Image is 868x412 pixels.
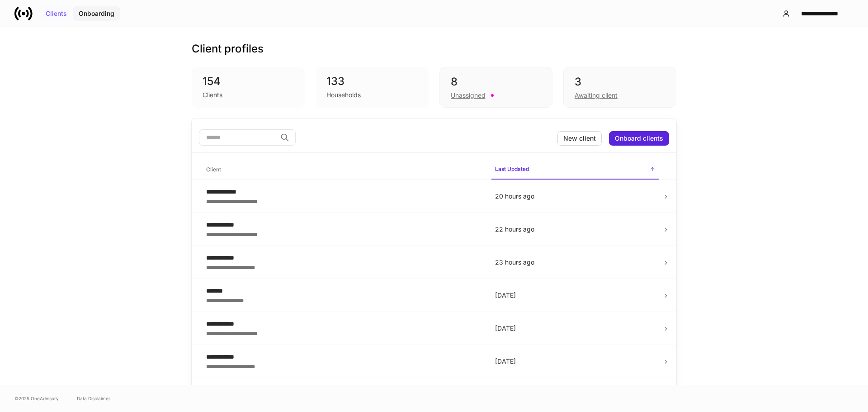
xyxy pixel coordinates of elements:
div: Onboard clients [615,135,663,142]
div: 3 [575,75,665,89]
div: Clients [46,10,67,17]
div: 154 [203,74,294,89]
div: Households [326,90,361,99]
button: Onboard clients [609,131,669,146]
button: Clients [40,6,73,21]
div: 133 [326,74,418,89]
div: Unassigned [451,91,486,100]
p: 20 hours ago [495,192,655,201]
p: [DATE] [495,357,655,366]
button: New client [557,131,602,146]
p: 23 hours ago [495,258,655,267]
p: [DATE] [495,324,655,333]
h6: Client [206,165,221,174]
div: 8 [451,75,541,89]
div: Clients [203,90,222,99]
a: Data Disclaimer [77,395,110,402]
div: Awaiting client [575,91,618,100]
span: © 2025 OneAdvisory [14,395,59,402]
div: Onboarding [79,10,114,17]
span: Client [203,161,484,179]
div: 3Awaiting client [563,67,676,108]
p: 22 hours ago [495,225,655,234]
div: New client [563,135,596,142]
p: [DATE] [495,291,655,300]
span: Last Updated [491,160,659,180]
div: 8Unassigned [439,67,552,108]
h6: Last Updated [495,165,529,173]
button: Onboarding [73,6,120,21]
h3: Client profiles [192,42,264,56]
